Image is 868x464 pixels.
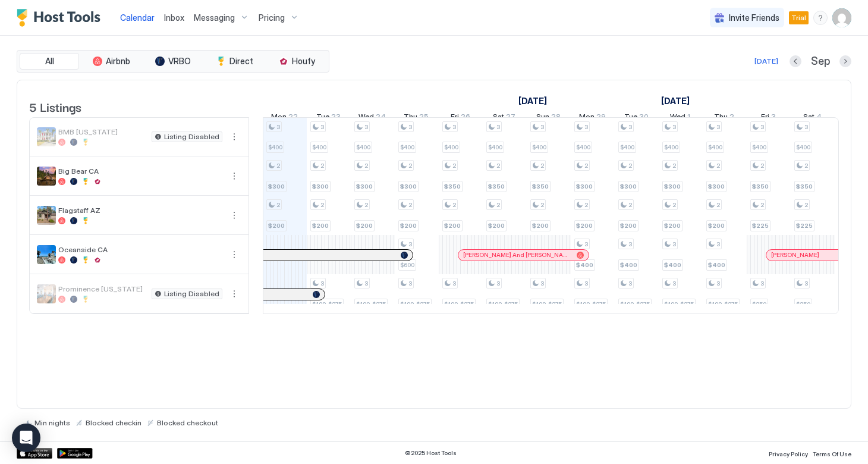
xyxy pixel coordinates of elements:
[58,127,147,136] span: BMB [US_STATE]
[790,55,801,67] button: Previous month
[276,162,280,170] span: 2
[320,162,324,170] span: 2
[12,424,40,452] div: Open Intercom Messenger
[259,12,285,23] span: Pricing
[716,280,720,287] span: 3
[628,201,632,209] span: 2
[444,300,474,308] span: $199-$275
[620,261,637,269] span: $400
[364,201,368,209] span: 2
[408,280,412,287] span: 3
[621,109,652,127] a: September 30, 2025
[620,222,637,230] span: $200
[796,222,813,230] span: $225
[120,12,155,23] span: Calendar
[771,112,776,124] span: 3
[716,201,720,209] span: 2
[400,143,414,151] span: $400
[532,222,549,230] span: $200
[664,222,681,230] span: $200
[496,162,500,170] span: 2
[672,280,676,287] span: 3
[356,109,389,127] a: September 24, 2025
[271,112,287,124] span: Mon
[451,112,459,124] span: Fri
[515,92,550,109] a: September 7, 2025
[376,112,386,124] span: 24
[760,123,764,131] span: 3
[532,300,562,308] span: $199-$275
[708,300,738,308] span: $199-$275
[276,123,280,131] span: 3
[29,98,81,115] span: 5 Listings
[452,162,456,170] span: 2
[452,123,456,131] span: 3
[628,162,632,170] span: 2
[708,261,725,269] span: $400
[496,201,500,209] span: 2
[752,183,769,190] span: $350
[664,261,681,269] span: $400
[752,300,766,308] span: $250
[401,109,432,127] a: September 25, 2025
[268,109,301,127] a: September 22, 2025
[816,112,822,124] span: 4
[532,143,546,151] span: $400
[356,300,386,308] span: $199-$275
[813,447,851,459] a: Terms Of Use
[658,92,693,109] a: October 1, 2025
[461,112,470,124] span: 26
[620,300,650,308] span: $199-$275
[496,123,500,131] span: 3
[37,127,56,146] div: listing image
[551,112,561,124] span: 28
[771,251,819,259] span: [PERSON_NAME]
[331,112,341,124] span: 23
[205,53,265,70] button: Direct
[576,109,609,127] a: September 29, 2025
[760,280,764,287] span: 3
[584,162,588,170] span: 2
[57,448,93,459] a: Google Play Store
[227,208,241,222] div: menu
[408,123,412,131] span: 3
[276,201,280,209] span: 2
[628,240,632,248] span: 3
[452,201,456,209] span: 2
[229,56,253,67] span: Direct
[584,280,588,287] span: 3
[584,123,588,131] span: 3
[536,112,549,124] span: Sun
[444,183,461,190] span: $350
[194,12,235,23] span: Messaging
[752,222,769,230] span: $225
[356,222,373,230] span: $200
[716,240,720,248] span: 3
[227,287,241,301] div: menu
[506,112,515,124] span: 27
[493,112,504,124] span: Sat
[45,56,54,67] span: All
[804,280,808,287] span: 3
[17,9,106,27] div: Host Tools Logo
[839,55,851,67] button: Next month
[670,112,685,124] span: Wed
[17,448,52,459] div: App Store
[628,123,632,131] span: 3
[227,247,241,262] div: menu
[86,418,141,427] span: Blocked checkin
[164,11,184,24] a: Inbox
[312,143,326,151] span: $400
[106,56,130,67] span: Airbnb
[813,450,851,457] span: Terms Of Use
[796,300,810,308] span: $250
[364,162,368,170] span: 2
[708,183,725,190] span: $300
[320,201,324,209] span: 2
[364,123,368,131] span: 3
[408,201,412,209] span: 2
[596,112,606,124] span: 29
[488,222,505,230] span: $200
[364,280,368,287] span: 3
[37,167,56,186] div: listing image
